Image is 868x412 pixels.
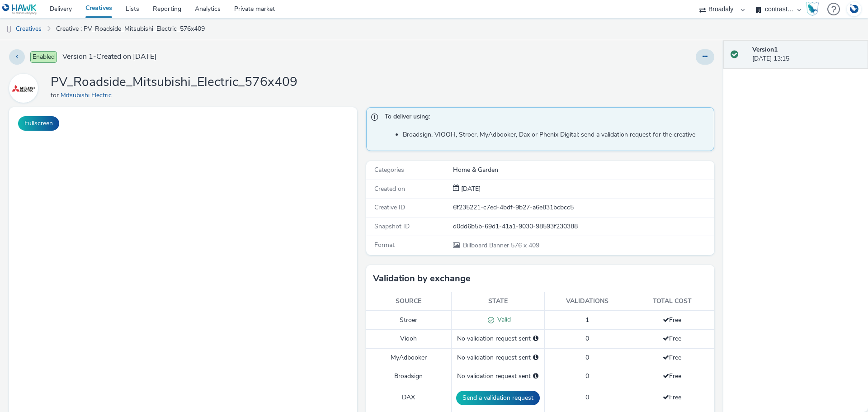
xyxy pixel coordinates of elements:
[806,2,819,16] img: Hawk Academy
[752,45,778,54] strong: Version 1
[806,2,823,16] a: Hawk Academy
[51,91,61,99] span: for
[585,316,589,324] span: 1
[847,2,861,17] img: Account DE
[2,4,37,15] img: undefined Logo
[61,91,115,99] a: Mitsubishi Electric
[374,203,405,212] span: Creative ID
[453,166,713,175] div: Home & Garden
[453,222,713,231] div: d0dd6b5b-69d1-41a1-9030-98593f230388
[585,334,589,343] span: 0
[10,75,37,101] img: Mitsubishi Electric
[403,130,709,139] li: Broadsign, VIOOH, Stroer, MyAdbooker, Dax or Phenix Digital: send a validation request for the cr...
[533,334,538,343] div: Please select a deal below and click on Send to send a validation request to Viooh.
[18,116,59,131] button: Fullscreen
[451,292,544,311] th: State
[366,330,451,348] td: Viooh
[62,52,156,62] span: Version 1 - Created on [DATE]
[533,372,538,381] div: Please select a deal below and click on Send to send a validation request to Broadsign.
[459,185,481,193] span: [DATE]
[52,18,209,40] a: Creative : PV_Roadside_Mitsubishi_Electric_576x409
[663,393,681,402] span: Free
[51,74,297,91] h1: PV_Roadside_Mitsubishi_Electric_576x409
[366,311,451,330] td: Stroer
[453,203,713,212] div: 6f235221-c7ed-4bdf-9b27-a6e831bcbcc5
[366,348,451,367] td: MyAdbooker
[456,334,540,343] div: No validation request sent
[9,84,42,92] a: Mitsubishi Electric
[663,353,681,362] span: Free
[366,292,451,311] th: Source
[630,292,714,311] th: Total cost
[30,51,57,63] span: Enabled
[459,185,481,194] div: Creation 19 September 2025, 13:15
[752,45,861,64] div: [DATE] 13:15
[494,315,511,324] span: Valid
[374,185,405,193] span: Created on
[374,166,404,174] span: Categories
[585,372,589,380] span: 0
[374,241,395,249] span: Format
[385,112,705,124] span: To deliver using:
[663,372,681,380] span: Free
[585,353,589,362] span: 0
[366,386,451,410] td: DAX
[462,241,539,250] span: 576 x 409
[456,353,540,362] div: No validation request sent
[463,241,511,250] span: Billboard Banner
[544,292,630,311] th: Validations
[663,316,681,324] span: Free
[366,367,451,386] td: Broadsign
[373,272,471,285] h3: Validation by exchange
[374,222,410,231] span: Snapshot ID
[456,391,540,405] button: Send a validation request
[663,334,681,343] span: Free
[533,353,538,362] div: Please select a deal below and click on Send to send a validation request to MyAdbooker.
[456,372,540,381] div: No validation request sent
[585,393,589,402] span: 0
[5,25,14,34] img: dooh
